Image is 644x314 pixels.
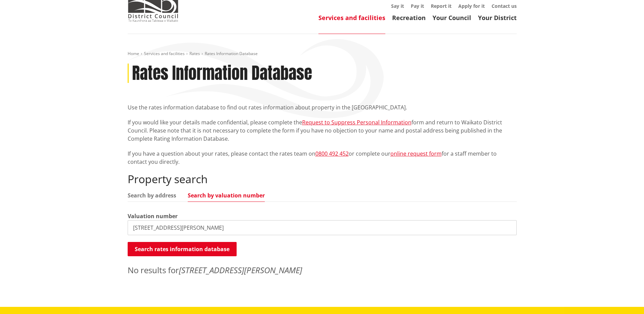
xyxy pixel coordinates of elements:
[478,14,517,22] a: Your District
[390,150,442,157] a: online request form
[128,103,517,111] p: Use the rates information database to find out rates information about property in the [GEOGRAPHI...
[205,51,258,56] span: Rates Information Database
[458,3,485,9] a: Apply for it
[492,3,517,9] a: Contact us
[128,264,517,276] p: No results for
[315,150,349,157] a: 0800 492 452
[128,150,517,166] p: If you have a question about your rates, please contact the rates team on or complete our for a s...
[128,173,517,186] h2: Property search
[128,118,517,143] p: If you would like your details made confidential, please complete the form and return to Waikato ...
[132,64,312,83] h1: Rates Information Database
[318,14,385,22] a: Services and facilities
[613,285,637,310] iframe: Messenger Launcher
[189,51,200,56] a: Rates
[128,242,237,256] button: Search rates information database
[188,193,265,198] a: Search by valuation number
[431,3,452,9] a: Report it
[392,14,426,22] a: Recreation
[128,193,176,198] a: Search by address
[179,264,302,276] em: [STREET_ADDRESS][PERSON_NAME]
[302,119,411,126] a: Request to Suppress Personal Information
[128,51,139,56] a: Home
[391,3,404,9] a: Say it
[433,14,471,22] a: Your Council
[128,212,178,220] label: Valuation number
[128,220,517,235] input: e.g. 03920/020.01A
[128,51,517,57] nav: breadcrumb
[411,3,424,9] a: Pay it
[144,51,185,56] a: Services and facilities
